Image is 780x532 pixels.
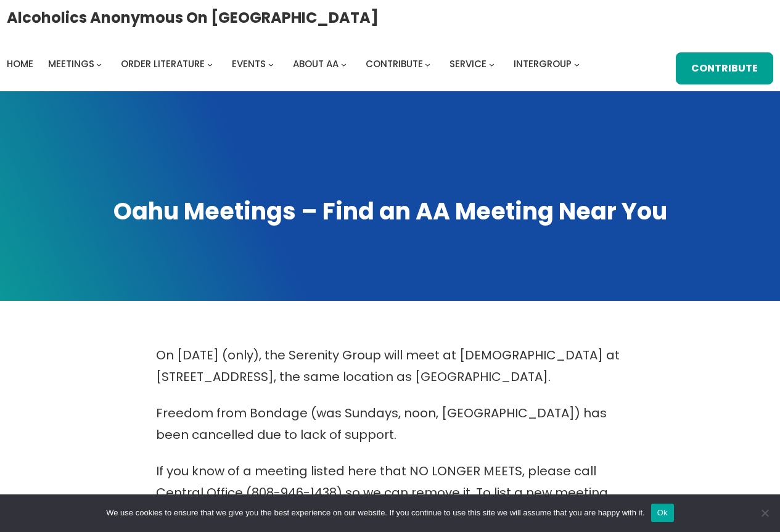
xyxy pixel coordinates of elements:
p: Freedom from Bondage (was Sundays, noon, [GEOGRAPHIC_DATA]) has been cancelled due to lack of sup... [156,403,625,446]
button: Order Literature submenu [207,61,213,67]
a: Contribute [366,55,423,73]
span: Contribute [366,57,423,70]
a: Home [7,55,33,73]
nav: Intergroup [7,55,584,73]
button: About AA submenu [341,61,347,67]
a: Service [450,55,486,73]
span: We use cookies to ensure that we give you the best experience on our website. If you continue to ... [106,507,644,519]
p: If you know of a meeting listed here that NO LONGER MEETS, please call Central Office (808-946-14... [156,460,625,525]
span: Home [7,57,33,70]
a: Intergroup [514,55,572,73]
a: About AA [293,55,339,73]
a: Events [232,55,266,73]
a: Alcoholics Anonymous on [GEOGRAPHIC_DATA] [7,4,379,31]
span: No [758,507,771,519]
button: Service submenu [489,61,495,67]
button: Contribute submenu [425,61,430,67]
span: Meetings [48,57,94,70]
button: Intergroup submenu [574,61,580,67]
span: Service [450,57,486,70]
a: Meetings [48,55,94,73]
span: Order Literature [121,57,205,70]
p: On [DATE] (only), the Serenity Group will meet at [DEMOGRAPHIC_DATA] at [STREET_ADDRESS], the sam... [156,345,625,388]
a: Contribute [676,52,773,84]
span: About AA [293,57,339,70]
button: Ok [651,504,674,522]
span: Events [232,57,266,70]
button: Events submenu [268,61,274,67]
span: Intergroup [514,57,572,70]
button: Meetings submenu [96,61,102,67]
h1: Oahu Meetings – Find an AA Meeting Near You [12,195,768,227]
